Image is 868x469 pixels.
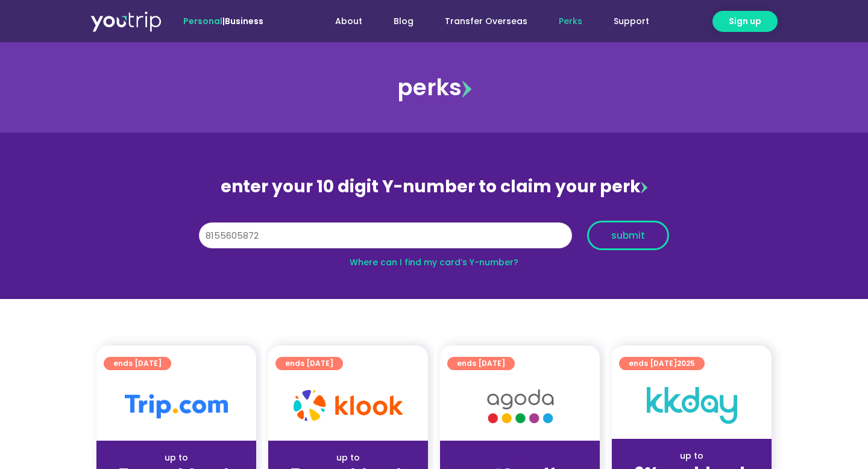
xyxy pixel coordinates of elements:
[275,357,343,370] a: ends [DATE]
[296,10,665,33] nav: Menu
[183,15,222,27] span: Personal
[729,15,761,28] span: Sign up
[319,10,378,33] a: About
[629,357,695,370] span: ends [DATE]
[278,452,418,464] div: up to
[611,231,645,240] span: submit
[225,15,263,27] a: Business
[712,11,778,32] a: Sign up
[183,15,263,27] span: |
[619,357,705,370] a: ends [DATE]2025
[598,10,665,33] a: Support
[447,357,515,370] a: ends [DATE]
[429,10,543,33] a: Transfer Overseas
[199,221,669,259] form: Y Number
[193,171,675,203] div: enter your 10 digit Y-number to claim your perk
[106,452,247,464] div: up to
[677,358,695,368] span: 2025
[104,357,171,370] a: ends [DATE]
[199,222,572,249] input: 10 digit Y-number (e.g. 8123456789)
[113,357,162,370] span: ends [DATE]
[457,357,505,370] span: ends [DATE]
[350,256,518,268] a: Where can I find my card’s Y-number?
[621,450,762,462] div: up to
[378,10,429,33] a: Blog
[285,357,333,370] span: ends [DATE]
[587,221,669,250] button: submit
[509,452,531,464] span: up to
[543,10,598,33] a: Perks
